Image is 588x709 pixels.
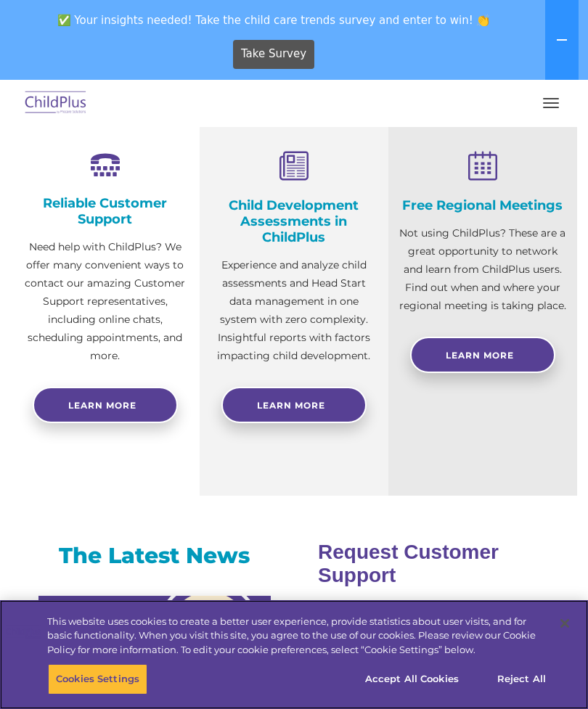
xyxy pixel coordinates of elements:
[22,238,189,365] p: Need help with ChildPlus? We offer many convenient ways to contact our amazing Customer Support r...
[410,337,555,373] a: Learn More
[399,224,566,315] p: Not using ChildPlus? These are a great opportunity to network and learn from ChildPlus users. Fin...
[47,615,547,657] div: This website uses cookies to create a better user experience, provide statistics about user visit...
[221,387,367,423] a: Learn More
[48,664,147,694] button: Cookies Settings
[68,400,136,411] span: Learn more
[241,41,306,67] span: Take Survey
[22,86,90,120] img: ChildPlus by Procare Solutions
[399,197,566,213] h4: Free Regional Meetings
[446,350,514,361] span: Learn More
[357,664,467,694] button: Accept All Cookies
[38,541,271,570] h3: The Latest News
[211,256,377,365] p: Experience and analyze child assessments and Head Start data management in one system with zero c...
[33,387,178,423] a: Learn more
[22,195,189,227] h4: Reliable Customer Support
[6,6,542,34] span: ✅ Your insights needed! Take the child care trends survey and enter to win! 👏
[233,40,315,69] a: Take Survey
[211,197,377,245] h4: Child Development Assessments in ChildPlus
[549,607,581,639] button: Close
[476,664,567,694] button: Reject All
[257,400,325,411] span: Learn More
